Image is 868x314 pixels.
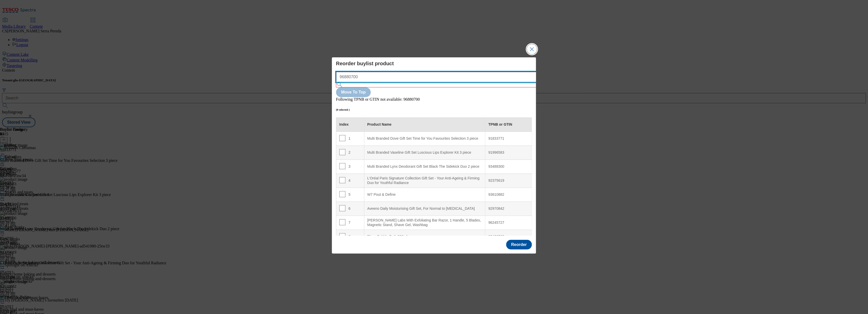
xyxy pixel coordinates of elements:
div: 92970842 [488,206,529,211]
div: 93430582 [488,234,529,239]
div: 6 [339,205,361,213]
div: 91996583 [488,150,529,155]
div: 1 [339,135,361,142]
div: L'Oréal Paris Signature Collection Gift Set - Your Anti-Ageing & Firming Duo for Youthful Radiance [367,176,482,185]
button: Reorder [506,240,532,250]
div: 91833771 [488,136,529,141]
div: 7 [339,219,361,227]
div: Aveeno Daily Moisturising Gift Set, For Normal to [MEDICAL_DATA] [367,206,482,211]
div: 93488300 [488,164,529,169]
div: 4 [339,177,361,185]
div: TPNB or GTIN [488,122,529,127]
div: Multi Branded Dove Gift Set Time for You Favourites Selection 3 piece [367,136,482,141]
div: 96245727 [488,220,529,225]
div: Multi Branded Vaseline Gift Set Luscious Lips Explorer Kit 3 piece [367,150,482,155]
div: Following TPNB or GTIN not available: 96880700 [336,97,532,102]
div: Multi Branded Lynx Deodorant Gift Set Black The Sidekick Duo 2 piece [367,164,482,169]
h4: Reorder buylist product [336,60,532,67]
div: 8 [339,233,361,241]
div: Bluey Bubble Bath 300ml [367,234,482,239]
div: Index [339,122,361,127]
div: 2 [339,149,361,156]
div: W7 Pout & Define [367,192,482,197]
button: Move To Top [336,87,371,97]
div: 93610882 [488,192,529,197]
button: Close Modal [527,44,537,54]
div: 3 [339,163,361,171]
div: Product Name [367,122,482,127]
input: Search TPNB or GTIN separated by commas or space [336,72,552,82]
div: Modal [332,57,536,254]
div: [PERSON_NAME] Labs With Exfoliating Bar Razor, 1 Handle, 5 Blades, Magnetic Stand, Shave Gel, Was... [367,218,482,227]
div: 5 [339,191,361,199]
h6: (0 selected ) [336,108,350,111]
div: 92375619 [488,178,529,183]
